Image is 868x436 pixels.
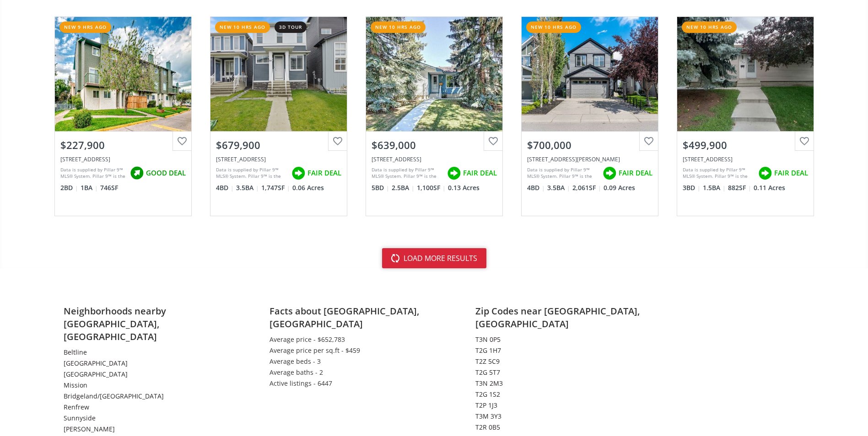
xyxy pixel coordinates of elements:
span: FAIR DEAL [307,168,341,178]
span: 0.06 Acres [292,183,324,192]
span: 1,747 SF [261,183,290,192]
span: 4 BD [527,183,545,192]
span: 746 SF [100,183,118,192]
span: 2 BD [60,183,78,192]
a: new 10 hrs ago$639,000[STREET_ADDRESS]Data is supplied by Pillar 9™ MLS® System. Pillar 9™ is the... [356,7,512,225]
a: Sunnyside [64,414,96,422]
a: new 10 hrs ago$499,900[STREET_ADDRESS]Data is supplied by Pillar 9™ MLS® System. Pillar 9™ is the... [668,7,823,225]
li: Average baths - 2 [270,368,448,377]
div: $639,000 [372,138,497,152]
li: Active listings - 6447 [270,379,448,388]
div: $499,900 [683,138,808,152]
a: T3N 0P5 [475,335,501,344]
a: T3N 2M3 [475,379,503,388]
img: rating icon [756,164,774,182]
a: [GEOGRAPHIC_DATA] [64,359,128,367]
a: T3M 3Y3 [475,412,501,420]
a: Beltline [64,348,87,356]
div: 2511 38 Street NE #24, Calgary, AB T1Y 4M7 [60,155,186,163]
span: FAIR DEAL [619,168,652,178]
a: Mission [64,381,87,389]
img: rating icon [289,164,307,182]
div: Data is supplied by Pillar 9™ MLS® System. Pillar 9™ is the owner of the copyright in its MLS® Sy... [372,166,442,180]
span: 3 BD [683,183,701,192]
h2: Zip Codes near [GEOGRAPHIC_DATA], [GEOGRAPHIC_DATA] [475,305,654,330]
span: FAIR DEAL [463,168,497,178]
span: 2.5 BA [392,183,415,192]
span: 3.5 BA [547,183,570,192]
h2: Neighborhoods nearby [GEOGRAPHIC_DATA], [GEOGRAPHIC_DATA] [64,305,242,343]
a: T2G 1S2 [475,390,500,399]
a: Bridgeland/[GEOGRAPHIC_DATA] [64,392,164,400]
div: $679,900 [216,138,341,152]
div: 5820 Rundlehorn Drive NE, Calgary, AB T1Y 2C3 [372,155,497,163]
h2: Facts about [GEOGRAPHIC_DATA], [GEOGRAPHIC_DATA] [270,305,448,330]
img: rating icon [445,164,463,182]
li: Average price per sq.ft - $459 [270,346,448,355]
a: T2G 5T7 [475,368,500,377]
a: T2G 1H7 [475,346,501,355]
span: FAIR DEAL [774,168,808,178]
a: new 10 hrs ago$700,000[STREET_ADDRESS][PERSON_NAME]Data is supplied by Pillar 9™ MLS® System. Pil... [512,7,668,225]
div: Data is supplied by Pillar 9™ MLS® System. Pillar 9™ is the owner of the copyright in its MLS® Sy... [216,166,287,180]
span: 1,100 SF [417,183,446,192]
span: 1.5 BA [703,183,726,192]
div: $227,900 [60,138,186,152]
span: 4 BD [216,183,234,192]
a: [GEOGRAPHIC_DATA] [64,370,128,378]
div: Data is supplied by Pillar 9™ MLS® System. Pillar 9™ is the owner of the copyright in its MLS® Sy... [527,166,598,180]
img: rating icon [128,164,146,182]
span: GOOD DEAL [146,168,186,178]
div: Data is supplied by Pillar 9™ MLS® System. Pillar 9™ is the owner of the copyright in its MLS® Sy... [683,166,754,180]
li: Average beds - 3 [270,357,448,366]
a: T2Z 5C9 [475,357,500,366]
span: 0.11 Acres [754,183,785,192]
span: 882 SF [728,183,751,192]
li: Average price - $652,783 [270,335,448,344]
a: [PERSON_NAME] [64,425,115,433]
div: $700,000 [527,138,652,152]
span: 2,061 SF [572,183,601,192]
div: Data is supplied by Pillar 9™ MLS® System. Pillar 9™ is the owner of the copyright in its MLS® Sy... [60,166,125,180]
a: new 9 hrs ago$227,900[STREET_ADDRESS]Data is supplied by Pillar 9™ MLS® System. Pillar 9™ is the ... [45,7,201,225]
img: rating icon [600,164,619,182]
span: 0.09 Acres [604,183,635,192]
span: 3.5 BA [236,183,259,192]
div: 50 Cornerstone Row NE, Calgary, AB T3N 2A7 [216,155,341,163]
span: 0.13 Acres [448,183,480,192]
span: 5 BD [372,183,389,192]
a: new 10 hrs ago3d tour$679,900[STREET_ADDRESS]Data is supplied by Pillar 9™ MLS® System. Pillar 9™... [201,7,356,225]
a: T2P 1J3 [475,401,497,409]
a: T2R 0B5 [475,423,500,431]
span: 1 BA [81,183,98,192]
div: 127 Pensville Road SE, Calgary, AB T2A 3Y7 [683,155,808,163]
a: Renfrew [64,403,89,411]
div: 38 Copperfield Common SE, Calgary, AB T2Z 4M1 [527,155,652,163]
button: load more results [382,248,486,268]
